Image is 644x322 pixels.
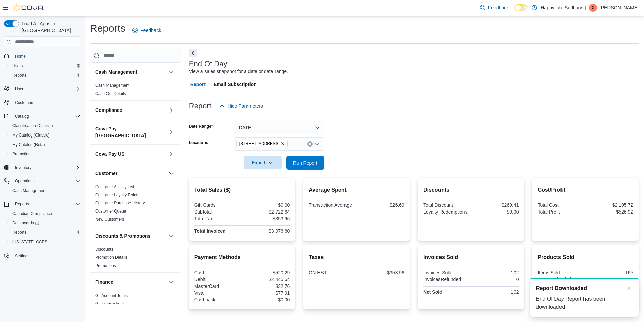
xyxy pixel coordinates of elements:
[9,228,80,237] span: Reports
[309,253,404,262] h2: Taxes
[167,106,175,114] button: Compliance
[9,238,50,246] a: [US_STATE] CCRS
[423,209,470,215] div: Loyalty Redemptions
[194,228,226,234] strong: Total Invoiced
[309,186,404,194] h2: Average Spent
[1,251,83,261] button: Settings
[228,103,263,109] span: Hide Parameters
[244,156,282,169] button: Export
[358,270,404,275] div: $353.96
[358,202,404,208] div: $26.69
[15,114,29,119] span: Catalog
[12,251,80,260] span: Settings
[214,78,257,91] span: Email Subscription
[95,83,129,88] a: Cash Management
[7,149,83,159] button: Promotions
[7,209,83,218] button: Canadian Compliance
[4,49,80,278] nav: Complex example
[600,4,639,12] p: [PERSON_NAME]
[9,219,80,227] span: Dashboards
[1,163,83,172] button: Inventory
[95,170,166,177] button: Customer
[538,202,584,208] div: Total Cost
[15,165,31,170] span: Inventory
[95,184,134,189] a: Customer Activity List
[95,209,126,214] a: Customer Queue
[12,211,52,216] span: Canadian Compliance
[281,142,285,146] button: Remove 1307 Algonquin Ave #1 from selection in this group
[9,122,80,130] span: Classification (Classic)
[95,293,128,298] span: GL Account Totals
[7,140,83,149] button: My Catalog (Beta)
[190,78,206,91] span: Report
[472,289,519,295] div: 102
[587,209,633,215] div: $526.92
[307,141,313,147] button: Clear input
[12,164,34,172] button: Inventory
[1,112,83,121] button: Catalog
[9,209,80,218] span: Canadian Compliance
[95,279,166,286] button: Finance
[423,277,470,282] div: InvoicesRefunded
[9,71,80,79] span: Reports
[167,150,175,158] button: Cova Pay US
[286,156,324,170] button: Run Report
[538,209,584,215] div: Total Profit
[7,186,83,195] button: Cash Management
[243,277,290,282] div: $2,445.64
[514,4,528,11] input: Dark Mode
[90,292,181,311] div: Finance
[194,209,241,215] div: Subtotal
[472,270,519,275] div: 102
[12,200,80,208] span: Reports
[217,99,266,113] button: Hide Parameters
[236,140,288,147] span: 1307 Algonquin Ave #1
[243,209,290,215] div: $2,722.64
[9,209,55,218] a: Canadian Compliance
[12,164,80,172] span: Inventory
[243,290,290,296] div: $77.91
[7,130,83,140] button: My Catalog (Classic)
[95,125,166,139] button: Cova Pay [GEOGRAPHIC_DATA]
[9,150,80,158] span: Promotions
[15,100,34,105] span: Customers
[194,253,290,262] h2: Payment Methods
[12,239,47,245] span: [US_STATE] CCRS
[95,217,124,222] span: New Customers
[9,131,52,139] a: My Catalog (Classic)
[9,228,29,237] a: Reports
[90,183,181,226] div: Customer
[9,150,35,158] a: Promotions
[7,121,83,130] button: Classification (Classic)
[12,132,50,138] span: My Catalog (Classic)
[167,68,175,76] button: Cash Management
[95,263,116,268] span: Promotions
[12,151,33,157] span: Promotions
[309,270,355,275] div: ON HST
[194,277,241,282] div: Debit
[12,142,45,147] span: My Catalog (Beta)
[19,20,80,34] span: Load All Apps in [GEOGRAPHIC_DATA]
[536,284,633,292] div: Notification
[194,283,241,289] div: MasterCard
[309,202,355,208] div: Transaction Average
[194,297,241,302] div: Cashback
[12,85,28,93] button: Users
[95,91,126,96] span: Cash Out Details
[243,297,290,302] div: $0.00
[90,245,181,272] div: Discounts & Promotions
[194,216,241,221] div: Total Tax
[12,98,80,107] span: Customers
[239,140,280,147] span: [STREET_ADDRESS]
[15,201,29,207] span: Reports
[488,4,509,11] span: Feedback
[587,270,633,275] div: 165
[9,122,56,130] a: Classification (Classic)
[12,177,38,185] button: Operations
[189,68,288,75] div: View a sales snapshot for a date or date range.
[9,238,80,246] span: Washington CCRS
[585,4,586,12] p: |
[477,1,511,15] a: Feedback
[536,284,587,292] span: Report Downloaded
